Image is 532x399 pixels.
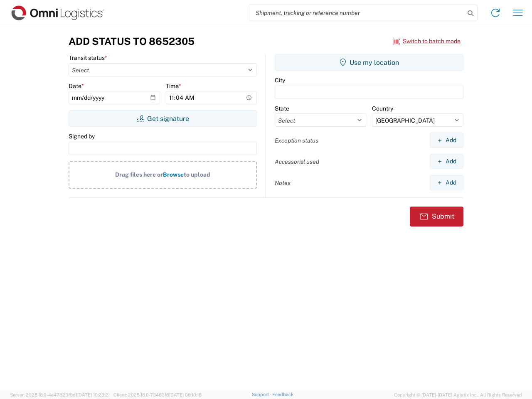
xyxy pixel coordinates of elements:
label: Time [166,82,181,90]
h3: Add Status to 8652305 [69,35,195,47]
span: [DATE] 08:10:16 [169,392,202,397]
label: Notes [275,179,291,187]
button: Add [430,154,463,169]
label: Exception status [275,137,318,144]
label: Date [69,82,84,90]
label: Accessorial used [275,158,319,165]
label: City [275,76,285,84]
span: Client: 2025.18.0-7346316 [113,392,202,397]
button: Use my location [275,54,463,71]
button: Submit [410,207,463,227]
span: [DATE] 10:23:21 [77,392,110,397]
input: Shipment, tracking or reference number [249,5,465,21]
span: Browse [163,171,184,178]
span: to upload [184,171,210,178]
button: Get signature [69,110,257,127]
span: Drag files here or [115,171,163,178]
button: Add [430,175,463,190]
button: Add [430,133,463,148]
span: Copyright © [DATE]-[DATE] Agistix Inc., All Rights Reserved [394,391,522,399]
a: Support [252,392,273,397]
button: Switch to batch mode [393,34,461,48]
label: State [275,105,289,112]
a: Feedback [272,392,293,397]
label: Signed by [69,133,95,140]
label: Country [372,105,393,112]
label: Transit status [69,54,107,62]
span: Server: 2025.18.0-4e47823f9d1 [10,392,110,397]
